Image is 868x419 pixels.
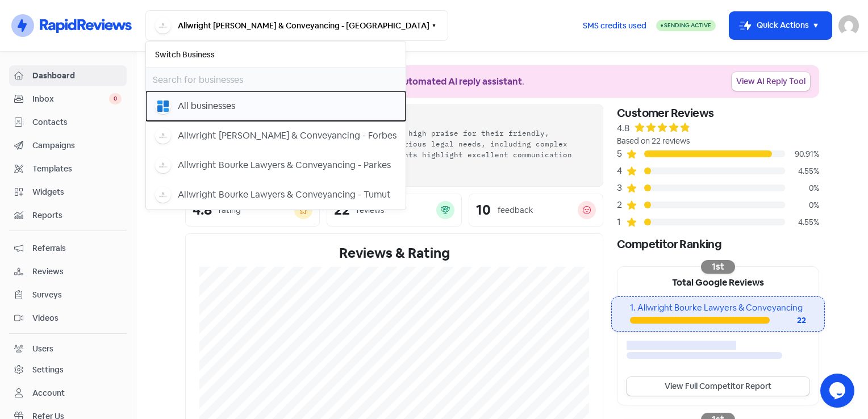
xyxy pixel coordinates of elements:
[469,194,603,227] a: 10feedback
[9,112,127,133] a: Contacts
[617,147,626,161] div: 5
[32,364,64,376] div: Settings
[785,148,819,160] div: 90.91%
[9,205,127,226] a: Reports
[820,374,857,408] iframe: chat widget
[838,15,859,36] img: User
[32,70,122,82] span: Dashboard
[656,19,716,32] a: Sending Active
[146,121,406,150] button: Allwright [PERSON_NAME] & Conveyancing - Forbes
[9,65,127,86] a: Dashboard
[185,194,320,227] a: 4.8rating
[32,266,122,278] span: Reviews
[785,165,819,177] div: 4.55%
[357,204,384,216] div: reviews
[32,186,122,198] span: Widgets
[617,164,626,178] div: 4
[146,41,406,68] h6: Switch Business
[617,236,819,253] div: Competitor Ranking
[617,267,819,296] div: Total Google Reviews
[145,10,448,41] button: Allwright [PERSON_NAME] & Conveyancing - [GEOGRAPHIC_DATA]
[327,194,461,227] a: 22reviews
[32,163,122,175] span: Templates
[785,199,819,211] div: 0%
[9,89,127,110] a: Inbox 0
[617,121,629,135] div: 4.8
[32,140,122,152] span: Campaigns
[193,203,212,217] div: 4.8
[219,204,241,216] div: rating
[32,209,122,221] span: Reports
[627,377,809,396] a: View Full Competitor Report
[701,260,735,274] div: 1st
[32,289,122,301] span: Surveys
[178,158,391,172] div: Allwright Bourke Lawyers & Conveyancing - Parkes
[617,198,626,212] div: 2
[32,312,122,324] span: Videos
[109,93,122,104] span: 0
[9,308,127,329] a: Videos
[9,182,127,203] a: Widgets
[32,93,109,105] span: Inbox
[729,12,832,39] button: Quick Actions
[9,261,127,282] a: Reviews
[32,242,122,254] span: Referrals
[146,68,406,91] input: Search for businesses
[9,238,127,259] a: Referrals
[398,76,522,87] b: automated AI reply assistant
[9,338,127,359] a: Users
[9,359,127,380] a: Settings
[334,203,350,217] div: 22
[498,204,533,216] div: feedback
[146,180,406,209] button: Allwright Bourke Lawyers & Conveyancing - Tumut
[617,181,626,195] div: 3
[630,301,806,315] div: 1. Allwright Bourke Lawyers & Conveyancing
[583,20,646,32] span: SMS credits used
[178,188,391,202] div: Allwright Bourke Lawyers & Conveyancing - Tumut
[573,19,656,31] a: SMS credits used
[146,150,406,180] button: Allwright Bourke Lawyers & Conveyancing - Parkes
[178,129,397,143] div: Allwright [PERSON_NAME] & Conveyancing - Forbes
[178,99,235,113] div: All businesses
[617,104,819,121] div: Customer Reviews
[32,387,65,399] div: Account
[664,22,711,29] span: Sending Active
[199,243,589,263] div: Reviews & Rating
[476,203,491,217] div: 10
[9,135,127,156] a: Campaigns
[732,72,810,91] a: View AI Reply Tool
[9,284,127,305] a: Surveys
[32,116,122,128] span: Contacts
[9,383,127,404] a: Account
[146,91,406,121] button: All businesses
[9,158,127,179] a: Templates
[770,315,806,326] div: 22
[785,216,819,228] div: 4.55%
[617,215,626,229] div: 1
[785,182,819,194] div: 0%
[32,343,53,355] div: Users
[617,135,819,147] div: Based on 22 reviews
